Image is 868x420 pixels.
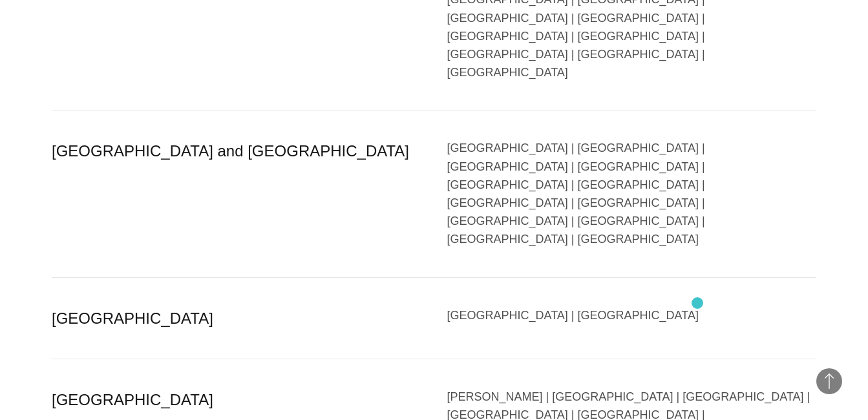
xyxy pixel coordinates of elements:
[447,139,817,248] div: [GEOGRAPHIC_DATA] | [GEOGRAPHIC_DATA] | [GEOGRAPHIC_DATA] | [GEOGRAPHIC_DATA] | [GEOGRAPHIC_DATA]...
[816,368,842,394] button: Back to Top
[52,306,421,331] div: [GEOGRAPHIC_DATA]
[52,139,421,248] div: [GEOGRAPHIC_DATA] and [GEOGRAPHIC_DATA]
[447,306,817,331] div: [GEOGRAPHIC_DATA] | [GEOGRAPHIC_DATA]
